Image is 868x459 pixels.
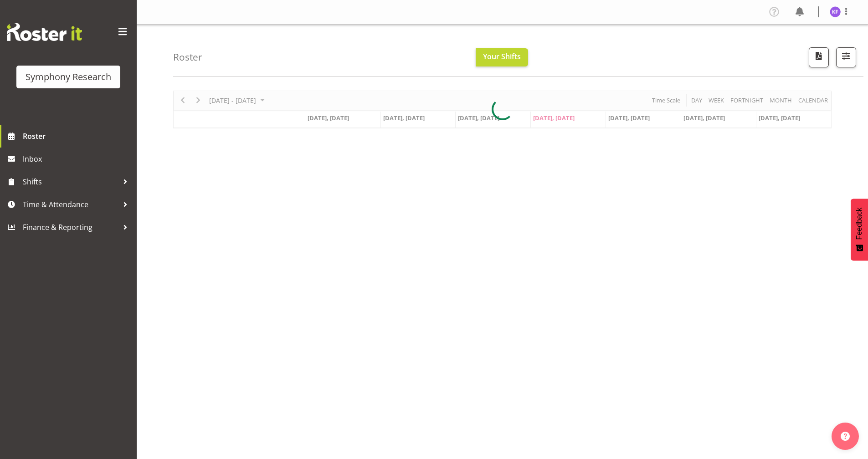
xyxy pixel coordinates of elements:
[476,48,528,66] button: Your Shifts
[841,432,850,441] img: help-xxl-2.png
[23,198,118,211] span: Time & Attendance
[26,70,111,84] div: Symphony Research
[23,175,118,189] span: Shifts
[483,51,521,61] span: Your Shifts
[173,52,202,62] h4: Roster
[809,47,829,67] button: Download a PDF of the roster according to the set date range.
[851,199,868,260] button: Feedback - Show survey
[23,220,118,234] span: Finance & Reporting
[23,129,132,143] span: Roster
[7,23,82,41] img: Rosterit website logo
[23,152,132,166] span: Inbox
[830,6,841,17] img: karrierae-frydenlund1891.jpg
[855,208,863,240] span: Feedback
[836,47,856,67] button: Filter Shifts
